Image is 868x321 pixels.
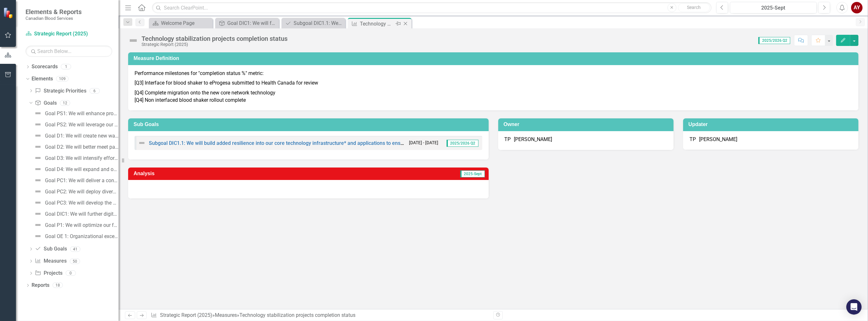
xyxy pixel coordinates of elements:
[45,211,119,217] div: Goal DIC1: We will further digitalize and automate our enterprise processes to improve how we wor...
[45,234,119,239] div: Goal OE 1: Organizational excellence
[56,76,69,82] div: 109
[504,122,670,127] h3: Owner
[142,35,288,42] div: Technology stabilization projects completion status
[45,144,119,150] div: Goal D2: We will better meet patient need by significantly growing the donor base and optimizing ...
[239,312,355,318] div: Technology stabilization projects completion status
[35,245,67,253] a: Sub Goals
[33,175,119,185] a: Goal PC1: We will deliver a consistently engaging employee experience, strengthening belonging an...
[851,2,863,13] button: AY
[215,312,237,318] a: Measures
[227,19,277,27] div: Goal DIC1: We will further digitalize and automate our enterprise processes to improve how we wor...
[35,100,56,107] a: Goals
[514,136,552,143] div: [PERSON_NAME]
[26,8,82,16] span: Elements & Reports
[33,142,119,152] a: Goal D2: We will better meet patient need by significantly growing the donor base and optimizing ...
[35,87,86,95] a: Strategic Priorities
[294,19,344,27] div: Subgoal DIC1.1: We will build added resilience into our core technology infrastructure* and appli...
[33,186,119,197] a: Goal PC2: We will deploy diversity, equity, and inclusion (DEI) throughout our organization while...
[33,153,119,163] a: Goal D3: We will intensify efforts to deliver an easy, flexible, and personalized experience in w...
[161,19,211,27] div: Welcome Page
[447,140,478,147] span: 2025/2026 Q2
[45,222,119,228] div: Goal P1: We will optimize our facilities across the country to make the Canadian Blood Services n...
[45,178,119,183] div: Goal PC1: We will deliver a consistently engaging employee experience, strengthening belonging an...
[35,270,62,277] a: Projects
[505,136,511,143] div: TP
[60,100,70,106] div: 12
[283,19,344,27] a: Subgoal DIC1.1: We will build added resilience into our core technology infrastructure* and appli...
[34,232,42,240] img: Not Defined
[149,140,578,146] a: Subgoal DIC1.1: We will build added resilience into our core technology infrastructure* and appli...
[33,131,119,141] a: Goal D1: We will create new ways of inspiring donors and registrants to give, aligning their prof...
[53,283,63,288] div: 18
[61,64,71,70] div: 1
[34,154,42,162] img: Not Defined
[33,209,119,219] a: Goal DIC1: We will further digitalize and automate our enterprise processes to improve how we wor...
[34,221,42,229] img: Not Defined
[34,143,42,151] img: Not Defined
[360,20,394,28] div: Technology stabilization projects completion status
[152,2,711,13] input: Search ClearPoint...
[33,119,119,130] a: Goal PS2: We will leverage our capabilities and infrastructure to provide new value to health sys...
[150,19,211,27] a: Welcome Page
[33,108,119,118] a: Goal PS1: We will enhance products and services to ensure patients consistently receive safe, opt...
[45,155,119,161] div: Goal D3: We will intensify efforts to deliver an easy, flexible, and personalized experience in w...
[134,122,485,127] h3: Sub Goals
[135,88,852,104] p: [Q4] Complete migration onto the new core network technology [Q4] Non interfaced blood shaker rol...
[135,78,852,88] p: [Q3] Interface for blood shaker to eProgesa submitted to Health Canada for review
[134,171,294,176] h3: Analysis
[33,164,119,174] a: Goal D4: We will expand and optimize collections of biological products to support growing demand...
[732,4,814,12] div: 2025-Sept
[45,133,119,139] div: Goal D1: We will create new ways of inspiring donors and registrants to give, aligning their prof...
[90,88,100,93] div: 6
[33,231,119,241] a: Goal OE 1: Organizational excellence
[846,299,862,315] div: Open Intercom Messenger
[34,199,42,206] img: Not Defined
[33,220,119,230] a: Goal P1: We will optimize our facilities across the country to make the Canadian Blood Services n...
[32,75,53,83] a: Elements
[34,109,42,117] img: Not Defined
[66,271,76,276] div: 0
[33,198,119,208] a: Goal PC3: We will develop the capabilities needed to prepare Canadian Blood Services for the future.
[34,165,42,173] img: Not Defined
[151,312,488,319] div: » »
[34,132,42,139] img: Not Defined
[3,7,14,19] img: ClearPoint Strategy
[34,176,42,184] img: Not Defined
[35,258,66,265] a: Measures
[26,30,105,38] a: Strategic Report (2025)
[45,111,119,116] div: Goal PS1: We will enhance products and services to ensure patients consistently receive safe, opt...
[45,200,119,206] div: Goal PC3: We will develop the capabilities needed to prepare Canadian Blood Services for the future.
[34,188,42,195] img: Not Defined
[678,3,710,12] button: Search
[70,258,80,264] div: 50
[142,42,288,47] div: Strategic Report (2025)
[34,210,42,218] img: Not Defined
[26,16,82,21] small: Canadian Blood Services
[730,2,817,13] button: 2025-Sept
[45,189,119,195] div: Goal PC2: We will deploy diversity, equity, and inclusion (DEI) throughout our organization while...
[32,63,58,71] a: Scorecards
[45,122,119,128] div: Goal PS2: We will leverage our capabilities and infrastructure to provide new value to health sys...
[689,136,696,143] div: TP
[26,46,112,57] input: Search Below...
[138,139,146,147] img: Not Defined
[34,121,42,128] img: Not Defined
[689,122,855,127] h3: Updater
[134,56,855,61] h3: Measure Definition
[70,246,80,252] div: 41
[135,70,852,78] p: Performance milestones for "completion status %" metric:
[45,167,119,172] div: Goal D4: We will expand and optimize collections of biological products to support growing demand...
[460,170,485,177] span: 2025-Sept
[687,5,701,10] span: Search
[699,136,737,143] div: [PERSON_NAME]
[409,140,439,146] small: [DATE] - [DATE]
[128,35,138,46] img: Not Defined
[217,19,277,27] a: Goal DIC1: We will further digitalize and automate our enterprise processes to improve how we wor...
[32,282,49,289] a: Reports
[160,312,212,318] a: Strategic Report (2025)
[758,37,790,44] span: 2025/2026 Q2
